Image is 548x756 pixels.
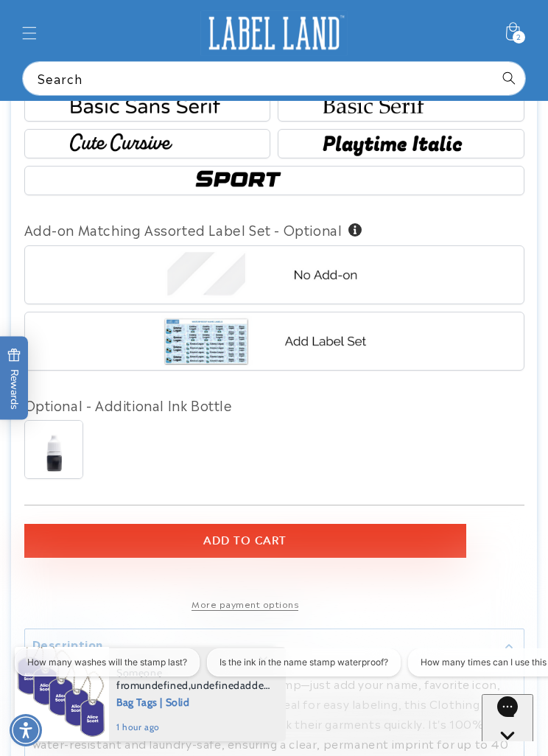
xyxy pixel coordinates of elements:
[24,393,524,416] div: Optional - Additional Ink Bottle
[10,714,42,746] div: Accessibility Menu
[25,421,82,478] img: Ink Bottle
[116,721,270,734] span: 1 hour ago
[24,524,466,558] button: Add to cart
[203,534,287,547] span: Add to cart
[493,62,525,94] button: Search
[482,694,533,741] iframe: Gorgias live chat messenger
[12,638,186,682] iframe: Sign Up via Text for Offers
[24,217,524,241] div: Add-on Matching Assorted Label Set - Optional
[159,312,389,370] img: Add Label Set
[200,10,348,56] img: Label Land
[195,4,354,61] a: Label Land
[516,31,521,43] span: 2
[13,17,46,49] summary: Menu
[32,637,104,651] h2: Description
[7,349,21,410] span: Rewards
[24,597,466,610] a: More payment options
[116,692,270,710] span: Bag Tags | Solid
[25,629,524,662] summary: Description
[159,246,389,304] img: No Add-on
